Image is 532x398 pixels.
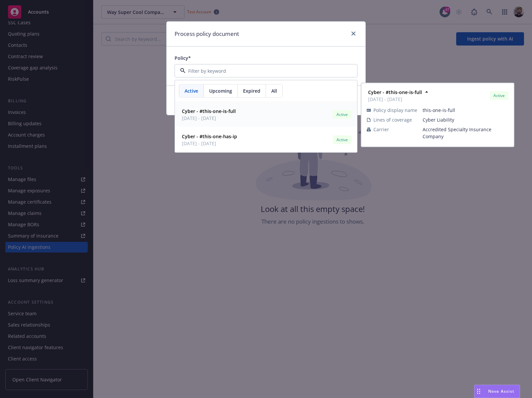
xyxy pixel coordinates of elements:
[186,67,344,74] input: Filter by keyword
[488,388,514,394] span: Nova Assist
[335,112,349,118] span: Active
[373,107,417,114] span: Policy display name
[175,55,191,61] span: Policy*
[474,385,483,398] div: Drag to move
[423,107,508,114] span: this-one-is-full
[209,87,232,94] span: Upcoming
[349,30,357,38] a: close
[492,93,506,99] span: Active
[368,89,422,95] strong: Cyber - #this-one-is-full
[182,133,237,140] strong: Cyber - #this-one-has-ip
[243,87,260,94] span: Expired
[373,126,389,133] span: Carrier
[373,116,412,123] span: Lines of coverage
[423,116,508,123] span: Cyber Liability
[368,96,422,103] span: [DATE] - [DATE]
[474,385,520,398] button: Nova Assist
[182,115,236,122] span: [DATE] - [DATE]
[335,137,349,143] span: Active
[423,126,508,140] span: Accredited Specialty Insurance Company
[182,108,236,114] strong: Cyber - #this-one-is-full
[182,140,237,147] span: [DATE] - [DATE]
[185,87,198,94] span: Active
[175,30,239,38] h1: Process policy document
[271,87,277,94] span: All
